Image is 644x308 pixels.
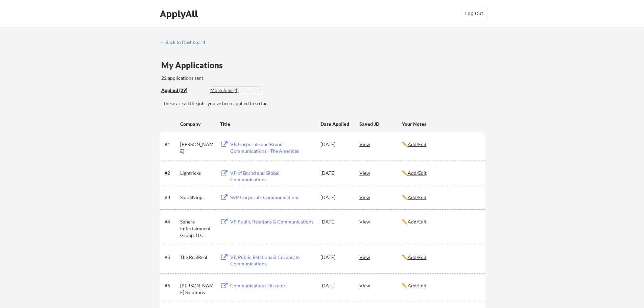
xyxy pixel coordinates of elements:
div: #4 [165,218,178,225]
div: Company [180,121,214,127]
u: Add/Edit [408,170,427,176]
a: ← Back to Dashboard [160,40,210,46]
div: Sphere Entertainment Group, LLC [180,218,214,238]
div: ✏️ [402,141,479,148]
div: #6 [165,282,178,289]
div: [PERSON_NAME] [180,141,214,154]
div: [DATE] [320,282,350,289]
div: VP of Brand and Global Communications [230,170,314,183]
div: #5 [165,254,178,261]
div: 22 applications sent [161,75,292,81]
div: [PERSON_NAME] Solutions [180,282,214,295]
div: Lightricks [180,170,214,176]
div: View [359,251,402,263]
button: Log Out [461,7,488,20]
div: ✏️ [402,218,479,225]
div: Date Applied [320,121,350,127]
div: #2 [165,170,178,176]
u: Add/Edit [408,194,427,200]
div: SVP Corporate Communications [230,194,314,201]
div: View [359,215,402,228]
u: Add/Edit [408,283,427,288]
div: Applied (29) [161,87,205,94]
div: View [359,138,402,150]
div: Communications Director [230,282,314,289]
div: These are all the jobs you've been applied to so far. [161,87,205,94]
div: More Jobs (4) [210,87,260,94]
div: My Applications [161,61,228,69]
u: Add/Edit [408,219,427,224]
div: ApplyAll [160,8,200,20]
div: VP, Public Relations & Corporate Communications [230,254,314,267]
div: View [359,191,402,203]
div: SharkNinja [180,194,214,201]
div: [DATE] [320,254,350,261]
div: ✏️ [402,194,479,201]
u: Add/Edit [408,141,427,147]
div: Your Notes [402,121,479,127]
div: These are all the jobs you've been applied to so far. [163,100,485,107]
div: The RealReal [180,254,214,261]
div: Saved JD [359,118,402,130]
div: Title [220,121,314,127]
div: [DATE] [320,194,350,201]
div: These are job applications we think you'd be a good fit for, but couldn't apply you to automatica... [210,87,260,94]
div: [DATE] [320,141,350,148]
div: View [359,279,402,291]
div: ✏️ [402,282,479,289]
div: VP, Corporate and Brand Communications - The Americas [230,141,314,154]
div: [DATE] [320,170,350,176]
div: VP Public Relations & Communications [230,218,314,225]
div: [DATE] [320,218,350,225]
div: View [359,167,402,179]
div: #3 [165,194,178,201]
div: ✏️ [402,254,479,261]
u: Add/Edit [408,254,427,260]
div: #1 [165,141,178,148]
div: ← Back to Dashboard [160,40,210,45]
div: ✏️ [402,170,479,176]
